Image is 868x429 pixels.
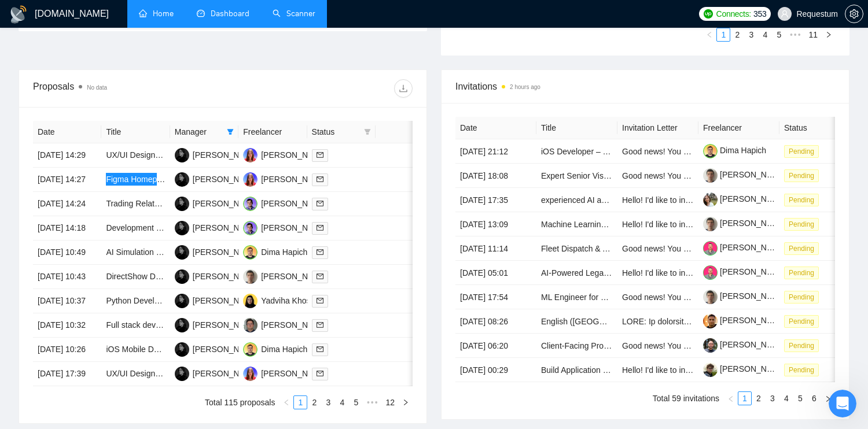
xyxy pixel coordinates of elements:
[784,292,823,301] a: Pending
[784,242,819,255] span: Pending
[807,391,821,405] li: 6
[243,320,328,329] a: AK[PERSON_NAME]
[703,340,786,349] a: [PERSON_NAME]
[193,246,259,258] div: [PERSON_NAME]
[175,320,259,329] a: AK[PERSON_NAME]
[317,273,323,280] span: mail
[821,391,835,405] button: right
[193,173,259,186] div: [PERSON_NAME]
[703,146,766,155] a: Dima Hapich
[335,395,349,409] li: 4
[106,175,399,184] a: Figma Homepage Design Mockup - Healthcare/Weight Loss Experience Required
[106,199,334,208] a: Trading Related Mobile App + Integrated Game (iOS & Android)
[455,117,536,139] th: Date
[536,212,617,236] td: Machine Learning Engineer — Multimodal Physiological Signal Modeling (ECG, PPG, BP, EHR, Ultrasound)
[794,392,807,405] a: 5
[243,344,307,353] a: DHDima Hapich
[822,28,836,42] button: right
[283,399,290,406] span: left
[541,341,704,350] a: Client-Facing Project Manager (Web Agency)
[243,245,258,260] img: DH
[33,143,101,168] td: [DATE] 14:29
[805,28,821,41] a: 11
[455,358,536,382] td: [DATE] 00:29
[312,125,359,138] span: Status
[772,28,786,42] li: 5
[293,395,307,409] li: 1
[243,150,328,159] a: IP[PERSON_NAME]
[106,272,454,281] a: DirectShow Developer – Real-Time Streaming, Video Recording (.ogg), and Image Capture (.jpg)
[317,224,323,231] span: mail
[455,79,835,94] span: Invitations
[845,9,863,19] a: setting
[225,123,236,140] span: filter
[227,128,234,135] span: filter
[703,291,786,301] a: [PERSON_NAME]
[243,318,258,332] img: AK
[402,399,409,406] span: right
[541,293,732,302] a: ML Engineer for Synthetic Data Pipeline + AI Training
[730,28,744,42] li: 2
[455,139,536,164] td: [DATE] 21:12
[510,84,540,90] time: 2 hours ago
[317,346,323,353] span: mail
[317,176,323,183] span: mail
[243,342,258,357] img: DH
[243,295,330,305] a: YKYadviha Khoshtaria
[317,370,323,377] span: mail
[455,334,536,358] td: [DATE] 06:20
[784,145,819,158] span: Pending
[243,271,328,280] a: VS[PERSON_NAME]
[101,143,170,168] td: UX/UI Designer for Website + Mobile App Redesign (Figma)
[317,151,323,158] span: mail
[703,193,718,207] img: c1MyE9vue34k_ZVeLy9Jl4vS4-r2SKSAwhezICMUMHv-l6mz2C5d2_lDkf6FDj-Q03
[825,395,832,402] span: right
[845,9,863,19] span: setting
[175,148,189,162] img: AK
[753,8,766,20] span: 353
[322,396,334,409] a: 3
[101,121,170,143] th: Title
[716,28,730,42] li: 1
[759,28,771,41] a: 4
[317,321,323,328] span: mail
[106,345,185,354] a: iOS Mobile Developer
[780,392,793,405] a: 4
[829,390,856,417] iframe: Intercom live chat
[101,241,170,265] td: AI Simulation Developer (XR/Real-Time Systems) for Early MedTech Prototype — Modular Build
[139,9,174,19] a: homeHome
[703,28,716,42] button: left
[745,28,757,41] a: 3
[822,28,836,42] li: Next Page
[101,168,170,192] td: Figma Homepage Design Mockup - Healthcare/Weight Loss Experience Required
[193,294,259,307] div: [PERSON_NAME]
[399,395,413,409] li: Next Page
[784,268,823,277] a: Pending
[175,294,189,308] img: AK
[703,168,718,183] img: c1JrBMKs4n6n1XTwr9Ch9l6Wx8P0d_I_SvDLcO1YUT561ZyDL7tww5njnySs8rLO2E
[781,10,789,18] span: user
[738,391,752,405] li: 1
[455,236,536,261] td: [DATE] 11:14
[793,391,807,405] li: 5
[716,8,751,20] span: Connects:
[321,395,335,409] li: 3
[175,295,259,305] a: AK[PERSON_NAME]
[101,192,170,216] td: Trading Related Mobile App + Integrated Game (iOS & Android)
[317,249,323,256] span: mail
[536,164,617,188] td: Expert Senior Vision AI Engineer VLMs/MLLMs video surveillance/analysis engineer
[33,216,101,241] td: [DATE] 14:18
[724,391,738,405] li: Previous Page
[784,194,819,206] span: Pending
[364,128,371,135] span: filter
[243,197,258,211] img: MP
[175,344,259,353] a: AK[PERSON_NAME]
[706,31,713,38] span: left
[307,395,321,409] li: 2
[101,216,170,241] td: Development of Food Delivery App
[784,316,823,326] a: Pending
[703,217,718,231] img: c1JrBMKs4n6n1XTwr9Ch9l6Wx8P0d_I_SvDLcO1YUT561ZyDL7tww5njnySs8rLO2E
[752,392,765,405] a: 2
[703,338,718,353] img: c1mZwmIHZG2KEmQqZQ_J48YpMc-Z-5JYg_kZcgcvALAYhRfF6_HnopDgGFEd25WK_-
[784,339,819,352] span: Pending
